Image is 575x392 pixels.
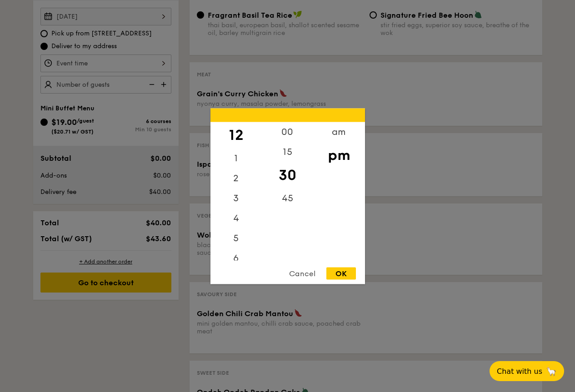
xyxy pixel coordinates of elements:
span: 🦙 [546,366,557,377]
div: 12 [210,122,262,148]
div: 1 [210,148,262,168]
div: 5 [210,228,262,248]
div: 15 [262,142,313,162]
div: 4 [210,208,262,228]
div: 45 [262,188,313,208]
div: pm [313,142,365,168]
button: Chat with us🦙 [490,361,564,381]
div: 30 [262,162,313,188]
div: 00 [262,122,313,142]
span: Chat with us [497,367,542,376]
div: 2 [210,168,262,188]
div: OK [326,267,356,279]
div: 6 [210,248,262,268]
div: Cancel [280,267,325,279]
div: 3 [210,188,262,208]
div: am [313,122,365,142]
